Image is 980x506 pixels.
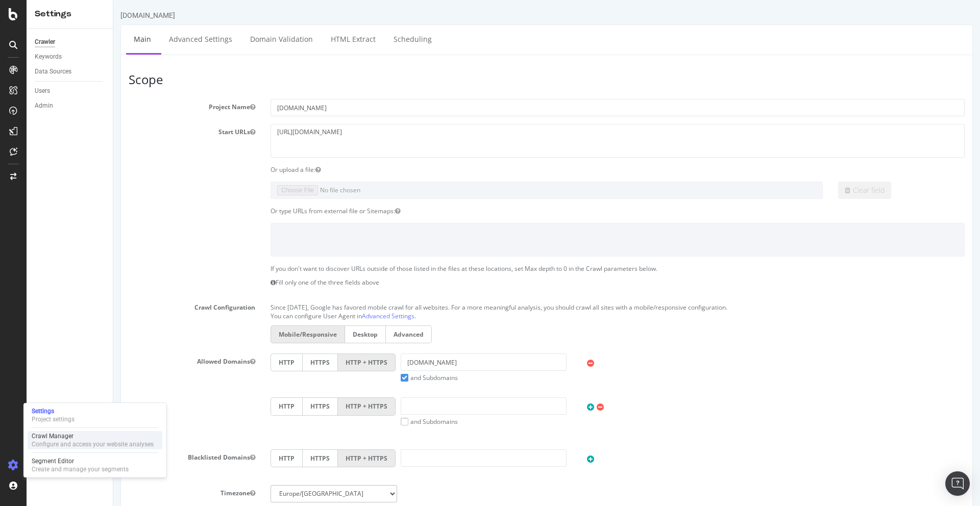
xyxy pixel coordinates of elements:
[32,407,75,415] div: Settings
[287,417,345,426] label: and Subdomains
[35,86,50,96] div: Users
[157,397,189,415] label: HTTP
[35,52,106,62] a: Keywords
[157,312,851,320] p: You can configure User Agent in .
[273,25,326,53] a: Scheduling
[273,325,318,343] label: Advanced
[35,8,105,20] div: Settings
[32,432,154,440] div: Crawl Manager
[35,100,53,111] div: Admin
[137,489,142,497] button: Timezone
[150,165,859,174] div: Or upload a file:
[225,353,282,371] label: HTTP + HTTPS
[137,357,142,366] button: Allowed Domains
[32,415,75,423] div: Project settings
[35,100,106,111] a: Admin
[28,456,162,474] a: Segment EditorCreate and manage your segments
[137,128,142,136] button: Start URLs
[35,66,106,77] a: Data Sources
[8,485,150,497] label: Timezone
[231,325,273,343] label: Desktop
[8,124,150,136] label: Start URLs
[225,449,282,467] label: HTTP + HTTPS
[287,373,345,382] label: and Subdomains
[28,431,162,449] a: Crawl ManagerConfigure and access your website analyses
[137,103,142,111] button: Project Name
[150,207,859,215] div: Or type URLs from external file or Sitemaps:
[157,124,851,157] textarea: [URL][DOMAIN_NAME]
[8,449,150,462] label: Blacklisted Domains
[189,353,225,371] label: HTTPS
[210,25,270,53] a: HTML Extract
[157,278,851,287] p: Fill only one of the three fields above
[13,25,45,53] a: Main
[35,66,71,77] div: Data Sources
[8,353,150,366] label: Allowed Domains
[35,37,106,47] a: Crawler
[28,406,162,424] a: SettingsProject settings
[129,25,207,53] a: Domain Validation
[32,440,154,448] div: Configure and access your website analyses
[35,52,62,62] div: Keywords
[8,299,150,312] label: Crawl Configuration
[137,453,142,462] button: Blacklisted Domains
[157,264,851,273] p: If you don't want to discover URLs outside of those listed in the files at these locations, set M...
[7,10,62,20] div: [DOMAIN_NAME]
[15,73,851,86] h3: Scope
[8,99,150,111] label: Project Name
[189,397,225,415] label: HTTPS
[157,325,231,343] label: Mobile/Responsive
[35,86,106,96] a: Users
[225,397,282,415] label: HTTP + HTTPS
[32,457,129,465] div: Segment Editor
[189,449,225,467] label: HTTPS
[945,471,970,496] div: Open Intercom Messenger
[157,449,189,467] label: HTTP
[249,312,301,320] a: Advanced Settings
[157,353,189,371] label: HTTP
[32,465,129,473] div: Create and manage your segments
[35,37,55,47] div: Crawler
[157,299,851,312] p: Since [DATE], Google has favored mobile crawl for all websites. For a more meaningful analysis, y...
[48,25,127,53] a: Advanced Settings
